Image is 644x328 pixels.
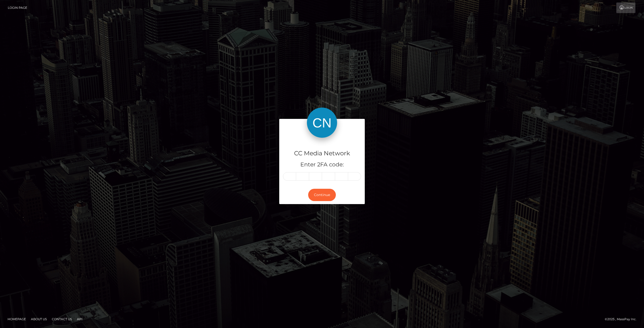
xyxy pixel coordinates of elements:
[8,3,27,13] a: Login Page
[75,315,85,323] a: API
[6,315,28,323] a: Homepage
[50,315,74,323] a: Contact Us
[283,161,361,169] h5: Enter 2FA code:
[307,108,337,138] img: CC Media Network
[308,189,336,201] button: Continue
[29,315,49,323] a: About Us
[605,316,640,322] div: © 2025 , MassPay Inc.
[283,149,361,158] h4: CC Media Network
[616,3,635,13] a: Login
